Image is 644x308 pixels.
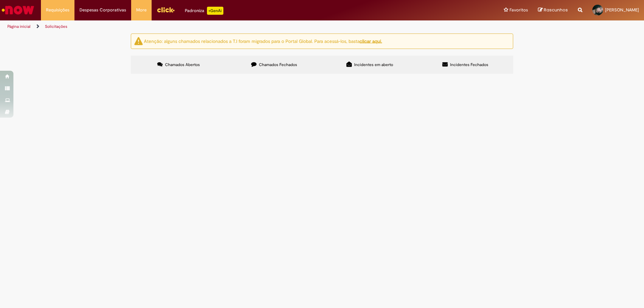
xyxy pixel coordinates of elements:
[360,38,382,44] a: clicar aqui.
[136,7,147,13] span: More
[79,7,126,13] span: Despesas Corporativas
[144,38,382,44] ng-bind-html: Atenção: alguns chamados relacionados a T.I foram migrados para o Portal Global. Para acessá-los,...
[207,7,223,15] p: +GenAi
[544,7,568,13] span: Rascunhos
[165,62,200,67] span: Chamados Abertos
[45,24,67,29] a: Solicitações
[185,7,223,15] div: Padroniza
[46,7,69,13] span: Requisições
[5,20,424,33] ul: Trilhas de página
[450,62,488,67] span: Incidentes Fechados
[509,7,528,13] span: Favoritos
[157,5,175,15] img: click_logo_yellow_360x200.png
[538,7,568,13] a: Rascunhos
[259,62,297,67] span: Chamados Fechados
[605,7,639,13] span: [PERSON_NAME]
[354,62,393,67] span: Incidentes em aberto
[1,3,35,17] img: ServiceNow
[7,24,31,29] a: Página inicial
